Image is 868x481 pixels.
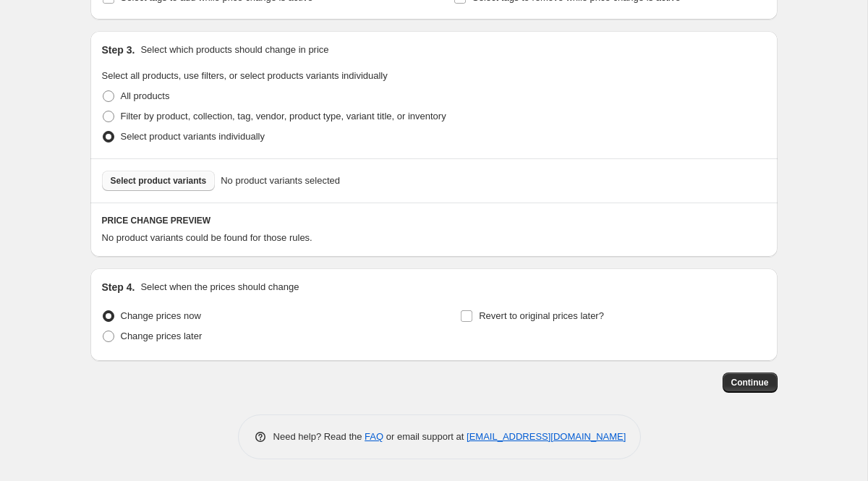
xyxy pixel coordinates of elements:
span: Change prices now [121,310,201,321]
h2: Step 4. [102,280,135,294]
h6: PRICE CHANGE PREVIEW [102,215,766,226]
span: Filter by product, collection, tag, vendor, product type, variant title, or inventory [121,111,446,122]
span: Continue [731,377,769,388]
span: Change prices later [121,331,203,341]
span: Select product variants individually [121,131,265,142]
p: Select which products should change in price [140,43,328,57]
button: Select product variants [102,171,216,191]
span: No product variants selected [221,174,340,188]
a: FAQ [365,431,383,442]
p: Select when the prices should change [140,280,299,294]
a: [EMAIL_ADDRESS][DOMAIN_NAME] [467,431,626,442]
span: All products [121,90,170,101]
span: Revert to original prices later? [479,310,604,321]
span: or email support at [383,431,467,442]
span: Select product variants [111,175,207,187]
button: Continue [723,373,778,393]
span: Need help? Read the [273,431,365,442]
span: Select all products, use filters, or select products variants individually [102,70,388,81]
h2: Step 3. [102,43,135,57]
span: No product variants could be found for those rules. [102,232,312,243]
